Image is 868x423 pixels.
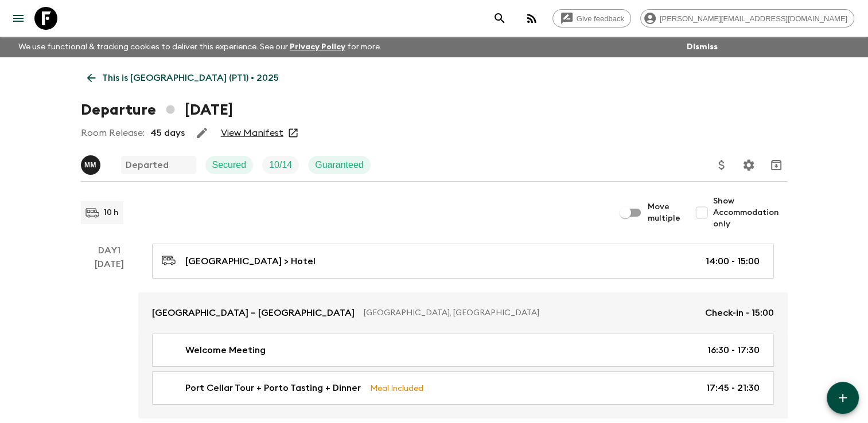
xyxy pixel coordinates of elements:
[126,158,169,172] p: Departed
[152,306,355,320] p: [GEOGRAPHIC_DATA] – [GEOGRAPHIC_DATA]
[14,37,386,57] p: We use functional & tracking cookies to deliver this experience. See our for more.
[81,66,285,89] a: This is [GEOGRAPHIC_DATA] (PT1) • 2025
[315,158,364,172] p: Guaranteed
[150,126,185,140] p: 45 days
[185,381,361,395] p: Port Cellar Tour + Porto Tasting + Dinner
[185,254,316,268] p: [GEOGRAPHIC_DATA] > Hotel
[713,195,788,230] span: Show Accommodation only
[684,39,721,55] button: Dismiss
[706,381,760,395] p: 17:45 - 21:30
[290,43,345,51] a: Privacy Policy
[706,254,760,268] p: 14:00 - 15:00
[152,334,774,367] a: Welcome Meeting16:30 - 17:30
[205,156,254,174] div: Secured
[104,207,119,218] p: 10 h
[653,14,854,23] span: [PERSON_NAME][EMAIL_ADDRESS][DOMAIN_NAME]
[370,382,423,394] p: Meal Included
[185,343,266,357] p: Welcome Meeting
[269,158,292,172] p: 10 / 14
[707,343,760,357] p: 16:30 - 17:30
[488,7,511,30] button: search adventures
[765,154,788,177] button: Archive (Completed, Cancelled or Unsynced Departures only)
[640,9,854,28] div: [PERSON_NAME][EMAIL_ADDRESS][DOMAIN_NAME]
[95,257,124,418] div: [DATE]
[570,14,630,23] span: Give feedback
[212,158,247,172] p: Secured
[81,159,103,168] span: Mariana Martins
[710,154,733,177] button: Update Price, Early Bird Discount and Costs
[221,127,283,139] a: View Manifest
[648,201,681,224] span: Move multiple
[81,126,145,140] p: Room Release:
[81,99,233,122] h1: Departure [DATE]
[152,244,774,279] a: [GEOGRAPHIC_DATA] > Hotel14:00 - 15:00
[737,154,760,177] button: Settings
[102,71,279,85] p: This is [GEOGRAPHIC_DATA] (PT1) • 2025
[138,292,788,334] a: [GEOGRAPHIC_DATA] – [GEOGRAPHIC_DATA][GEOGRAPHIC_DATA], [GEOGRAPHIC_DATA]Check-in - 15:00
[152,371,774,405] a: Port Cellar Tour + Porto Tasting + DinnerMeal Included17:45 - 21:30
[364,307,696,319] p: [GEOGRAPHIC_DATA], [GEOGRAPHIC_DATA]
[7,7,30,30] button: menu
[262,156,299,174] div: Trip Fill
[552,9,631,28] a: Give feedback
[705,306,774,320] p: Check-in - 15:00
[81,244,138,257] p: Day 1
